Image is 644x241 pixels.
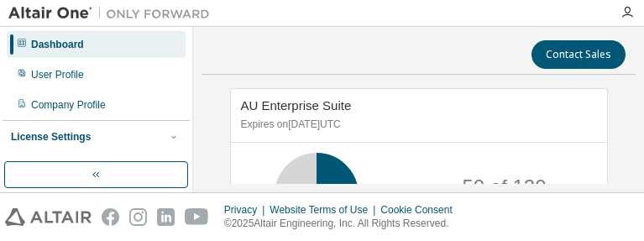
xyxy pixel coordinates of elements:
[129,208,147,226] img: instagram.svg
[185,208,209,226] img: youtube.svg
[241,98,352,113] span: AU Enterprise Suite
[224,217,463,231] p: © 2025 Altair Engineering, Inc. All Rights Reserved.
[224,203,270,217] div: Privacy
[102,208,119,226] img: facebook.svg
[270,203,380,217] div: Website Terms of Use
[531,40,626,69] button: Contact Sales
[8,5,218,22] img: Altair One
[157,208,175,226] img: linkedin.svg
[31,98,106,112] div: Company Profile
[380,203,462,217] div: Cookie Consent
[241,118,593,132] p: Expires on [DATE] UTC
[31,68,84,81] div: User Profile
[5,208,92,226] img: altair_logo.svg
[462,173,546,202] p: 50 of 120
[31,38,84,51] div: Dashboard
[11,130,91,144] div: License Settings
